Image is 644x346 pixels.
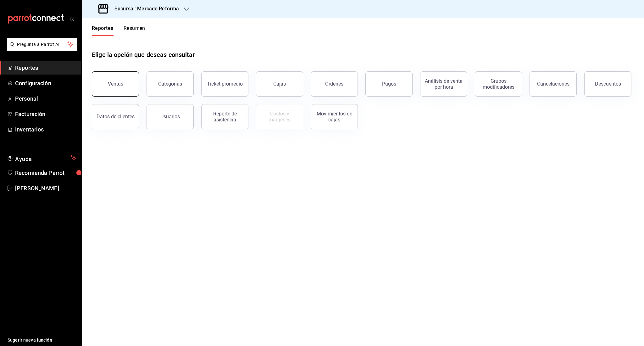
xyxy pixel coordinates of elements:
[15,64,76,72] span: Reportes
[7,38,77,51] button: Pregunta a Parrot AI
[365,71,413,97] button: Pagos
[205,111,244,123] div: Reporte de asistencia
[15,94,76,103] span: Personal
[92,50,195,59] h1: Elige la opción que deseas consultar
[15,154,68,162] span: Ayuda
[8,337,76,343] span: Sugerir nueva función
[584,71,631,97] button: Descuentos
[108,81,123,87] div: Ventas
[311,104,358,129] button: Movimientos de cajas
[260,111,299,123] div: Costos y márgenes
[17,41,68,48] span: Pregunta a Parrot AI
[530,71,577,97] button: Cancelaciones
[109,5,179,13] h3: Sucursal: Mercado Reforma
[15,110,76,118] span: Facturación
[537,81,569,87] div: Cancelaciones
[92,25,114,36] button: Reportes
[158,81,182,87] div: Categorías
[420,71,467,97] button: Análisis de venta por hora
[4,46,77,52] a: Pregunta a Parrot AI
[15,169,76,177] span: Recomienda Parrot
[595,81,621,87] div: Descuentos
[147,104,194,129] button: Usuarios
[92,104,139,129] button: Datos de clientes
[97,114,135,120] div: Datos de clientes
[479,78,518,90] div: Grupos modificadores
[124,25,145,36] button: Resumen
[160,114,180,120] div: Usuarios
[147,71,194,97] button: Categorías
[256,71,303,97] button: Cajas
[69,16,74,21] button: open_drawer_menu
[15,125,76,134] span: Inventarios
[15,184,76,193] span: [PERSON_NAME]
[207,81,243,87] div: Ticket promedio
[315,111,354,123] div: Movimientos de cajas
[475,71,522,97] button: Grupos modificadores
[273,81,286,87] div: Cajas
[311,71,358,97] button: Órdenes
[92,71,139,97] button: Ventas
[15,79,76,87] span: Configuración
[256,104,303,129] button: Contrata inventarios para ver este reporte
[325,81,343,87] div: Órdenes
[424,78,463,90] div: Análisis de venta por hora
[201,104,248,129] button: Reporte de asistencia
[382,81,396,87] div: Pagos
[201,71,248,97] button: Ticket promedio
[92,25,145,36] div: navigation tabs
